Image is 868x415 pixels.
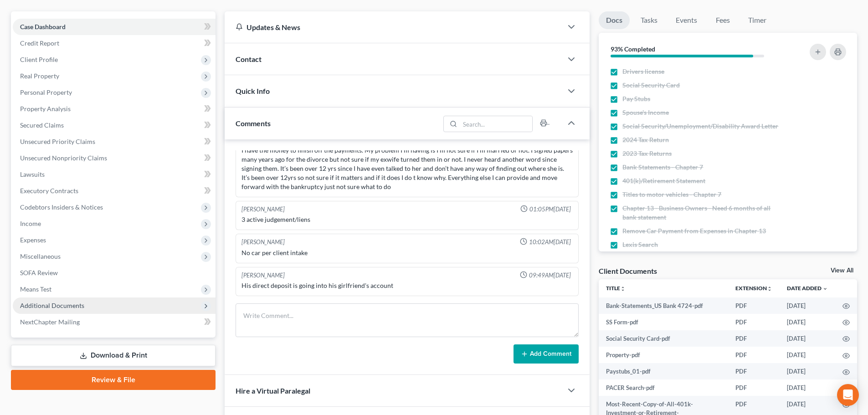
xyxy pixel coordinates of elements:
[599,11,630,29] a: Docs
[460,116,533,132] input: Search...
[622,81,680,90] span: Social Security Card
[622,176,705,185] span: 401(k)/Retirement Statement
[599,363,728,379] td: Paystubs_01-pdf
[620,286,626,292] i: unfold_more
[622,163,703,172] span: Bank Statements - Chapter 7
[20,252,61,260] span: Miscellaneous
[728,330,780,347] td: PDF
[780,347,835,363] td: [DATE]
[622,67,664,76] span: Drivers license
[11,345,216,366] a: Download & Print
[13,117,216,133] a: Secured Claims
[20,285,51,293] span: Means Test
[20,121,64,129] span: Secured Claims
[622,108,669,117] span: Spouse's Income
[11,370,216,390] a: Review & File
[20,302,84,309] span: Additional Documents
[13,101,216,117] a: Property Analysis
[241,215,573,224] div: 3 active judgement/liens
[622,149,672,158] span: 2023 Tax Returns
[708,11,737,29] a: Fees
[241,238,285,246] div: [PERSON_NAME]
[241,146,573,191] div: I have the money to finish off the payments. My problem I’m having is I’m not sure if I’m married...
[13,35,216,51] a: Credit Report
[236,87,270,95] span: Quick Info
[20,236,46,244] span: Expenses
[787,285,828,292] a: Date Added expand_more
[735,285,772,292] a: Extensionunfold_more
[20,187,78,195] span: Executory Contracts
[728,363,780,379] td: PDF
[20,318,80,326] span: NextChapter Mailing
[236,55,262,63] span: Contact
[599,297,728,314] td: Bank-Statements_US Bank 4724-pdf
[13,314,216,330] a: NextChapter Mailing
[514,344,579,364] button: Add Comment
[668,11,704,29] a: Events
[599,314,728,330] td: SS Form-pdf
[529,205,571,214] span: 01:05PM[DATE]
[236,386,310,395] span: Hire a Virtual Paralegal
[622,226,766,236] span: Remove Car Payment from Expenses in Chapter 13
[20,56,58,63] span: Client Profile
[622,204,785,222] span: Chapter 13 - Business Owners - Need 6 months of all bank statement
[13,150,216,166] a: Unsecured Nonpriority Claims
[241,271,285,280] div: [PERSON_NAME]
[780,379,835,396] td: [DATE]
[831,267,853,274] a: View All
[13,265,216,281] a: SOFA Review
[20,72,59,80] span: Real Property
[728,379,780,396] td: PDF
[13,19,216,35] a: Case Dashboard
[780,330,835,347] td: [DATE]
[606,285,626,292] a: Titleunfold_more
[236,22,551,32] div: Updates & News
[599,330,728,347] td: Social Security Card-pdf
[780,297,835,314] td: [DATE]
[599,266,657,276] div: Client Documents
[599,379,728,396] td: PACER Search-pdf
[20,138,95,145] span: Unsecured Priority Claims
[20,105,71,113] span: Property Analysis
[622,240,658,249] span: Lexis Search
[633,11,665,29] a: Tasks
[822,286,828,292] i: expand_more
[236,119,271,128] span: Comments
[728,347,780,363] td: PDF
[20,269,58,277] span: SOFA Review
[241,248,573,257] div: No car per client intake
[780,363,835,379] td: [DATE]
[13,183,216,199] a: Executory Contracts
[622,190,721,199] span: Titles to motor vehicles - Chapter 7
[837,384,859,406] div: Open Intercom Messenger
[622,135,669,144] span: 2024 Tax Return
[241,281,573,290] div: His direct deposit is going into his girlfriend's account
[13,133,216,150] a: Unsecured Priority Claims
[728,314,780,330] td: PDF
[20,39,59,47] span: Credit Report
[529,271,571,280] span: 09:49AM[DATE]
[241,205,285,214] div: [PERSON_NAME]
[728,297,780,314] td: PDF
[20,220,41,227] span: Income
[599,347,728,363] td: Property-pdf
[741,11,774,29] a: Timer
[622,94,650,103] span: Pay Stubs
[20,88,72,96] span: Personal Property
[611,45,655,53] strong: 93% Completed
[20,203,103,211] span: Codebtors Insiders & Notices
[13,166,216,183] a: Lawsuits
[20,170,45,178] span: Lawsuits
[767,286,772,292] i: unfold_more
[622,122,778,131] span: Social Security/Unemployment/Disability Award Letter
[20,154,107,162] span: Unsecured Nonpriority Claims
[529,238,571,246] span: 10:02AM[DATE]
[780,314,835,330] td: [DATE]
[20,23,66,31] span: Case Dashboard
